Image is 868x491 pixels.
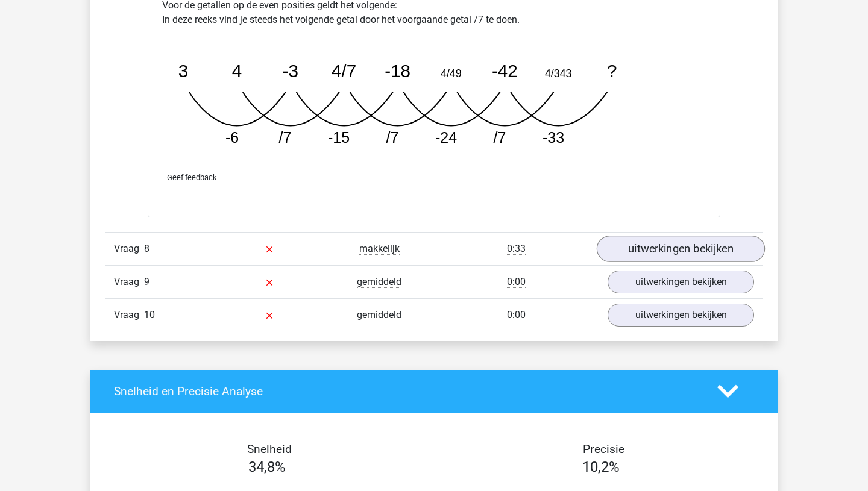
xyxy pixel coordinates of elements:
[441,67,462,79] tspan: 4/49
[328,129,350,146] tspan: -15
[357,309,401,321] span: gemiddeld
[597,236,765,262] a: uitwerkingen bekijken
[114,442,425,456] h4: Snelheid
[144,276,149,287] span: 9
[232,60,242,80] tspan: 4
[545,67,572,79] tspan: 4/343
[114,384,699,398] h4: Snelheid en Precisie Analyse
[386,129,399,146] tspan: /7
[607,60,617,80] tspan: ?
[494,129,506,146] tspan: /7
[357,276,401,288] span: gemiddeld
[332,60,356,80] tspan: 4/7
[542,129,564,146] tspan: -33
[114,275,144,289] span: Vraag
[435,129,457,146] tspan: -24
[144,309,155,321] span: 10
[582,458,620,475] span: 10,2%
[448,442,759,456] h4: Precisie
[114,242,144,256] span: Vraag
[507,276,526,288] span: 0:00
[385,60,410,80] tspan: -18
[283,60,298,80] tspan: -3
[507,243,526,255] span: 0:33
[167,173,216,182] span: Geef feedback
[144,243,149,254] span: 8
[608,271,754,293] a: uitwerkingen bekijken
[359,243,400,255] span: makkelijk
[507,309,526,321] span: 0:00
[608,304,754,327] a: uitwerkingen bekijken
[248,458,286,475] span: 34,8%
[225,129,239,146] tspan: -6
[114,308,144,322] span: Vraag
[178,60,188,80] tspan: 3
[492,60,518,80] tspan: -42
[279,129,292,146] tspan: /7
